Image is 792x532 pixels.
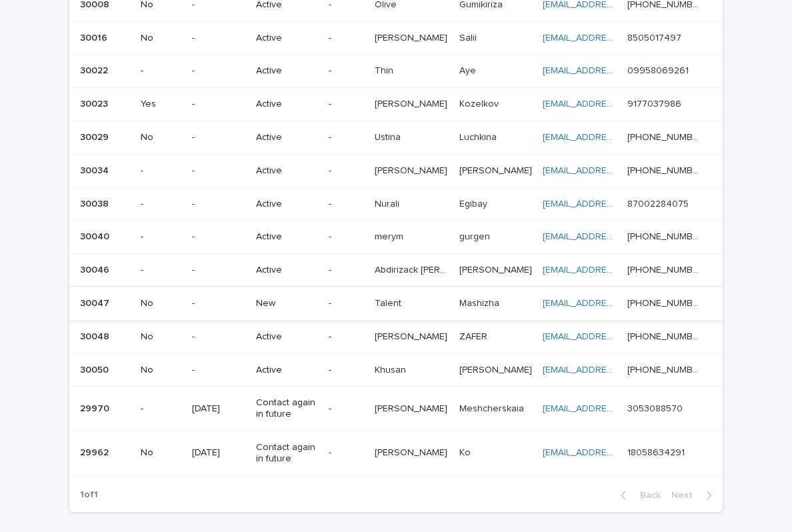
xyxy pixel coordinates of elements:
p: [PHONE_NUMBER] [627,362,704,376]
p: [PERSON_NAME] [375,401,450,415]
p: No [141,447,182,459]
p: Aye [459,63,479,77]
p: - [329,403,364,415]
p: 29970 [80,401,112,415]
p: New [256,298,318,309]
a: [EMAIL_ADDRESS][DOMAIN_NAME] [543,133,693,142]
p: Active [256,231,318,243]
p: merym [375,229,406,243]
p: No [141,331,182,343]
p: - [141,65,182,77]
p: - [192,231,245,243]
p: 30050 [80,362,111,376]
p: Yes [141,99,182,110]
p: - [329,199,364,210]
tr: 3004630046 --Active-Abdirizack [PERSON_NAME]Abdirizack [PERSON_NAME] [PERSON_NAME][PERSON_NAME] [... [69,254,723,287]
p: [PERSON_NAME] [459,262,535,276]
p: 30016 [80,30,110,44]
button: Next [666,489,723,501]
p: 30048 [80,329,112,343]
p: No [141,365,182,376]
p: - [141,165,182,177]
p: Khusan [375,362,409,376]
p: - [192,365,245,376]
p: 30047 [80,295,112,309]
p: - [141,403,182,415]
p: [PERSON_NAME] [375,96,450,110]
p: - [329,298,364,309]
tr: 3002930029 No-Active-UstinaUstina LuchkinaLuchkina [EMAIL_ADDRESS][DOMAIN_NAME] [PHONE_NUMBER][PH... [69,121,723,154]
p: - [141,199,182,210]
tr: 2996229962 No[DATE]Contact again in future-[PERSON_NAME][PERSON_NAME] KoKo [EMAIL_ADDRESS][DOMAIN... [69,431,723,475]
p: - [329,231,364,243]
a: [EMAIL_ADDRESS][DOMAIN_NAME] [543,299,693,308]
p: - [329,33,364,44]
p: - [192,265,245,276]
tr: 3003430034 --Active-[PERSON_NAME][PERSON_NAME] [PERSON_NAME][PERSON_NAME] [EMAIL_ADDRESS][DOMAIN_... [69,154,723,187]
tr: 3004730047 No-New-TalentTalent MashizhaMashizha [EMAIL_ADDRESS][DOMAIN_NAME] [PHONE_NUMBER][PHONE... [69,287,723,320]
p: 30034 [80,163,111,177]
a: [EMAIL_ADDRESS][DOMAIN_NAME] [543,99,693,109]
p: [PERSON_NAME] [375,329,450,343]
p: - [141,231,182,243]
p: Contact again in future [256,397,318,420]
p: - [192,199,245,210]
p: 3053088570 [627,401,685,415]
p: [DATE] [192,403,245,415]
p: Mashizha [459,295,502,309]
tr: 2997029970 -[DATE]Contact again in future-[PERSON_NAME][PERSON_NAME] MeshcherskaiaMeshcherskaia [... [69,387,723,431]
a: [EMAIL_ADDRESS][DOMAIN_NAME] [543,66,693,75]
tr: 3001630016 No-Active-[PERSON_NAME][PERSON_NAME] SaliiSalii [EMAIL_ADDRESS][DOMAIN_NAME] 850501749... [69,21,723,55]
p: [PERSON_NAME] [375,163,450,177]
p: - [329,447,364,459]
a: [EMAIL_ADDRESS][DOMAIN_NAME] [543,332,693,341]
p: 30023 [80,96,111,110]
tr: 3002230022 --Active-ThinThin AyeAye [EMAIL_ADDRESS][DOMAIN_NAME] 0995806926109958069261 [69,55,723,88]
p: Salii [459,30,479,44]
button: Back [610,489,666,501]
p: Meshcherskaia [459,401,527,415]
span: Back [632,491,661,500]
p: 8505017497 [627,30,684,44]
tr: 3002330023 Yes-Active-[PERSON_NAME][PERSON_NAME] KozelkovKozelkov [EMAIL_ADDRESS][DOMAIN_NAME] 91... [69,88,723,121]
p: 30046 [80,262,112,276]
p: [PHONE_NUMBER] [627,262,704,276]
p: - [329,99,364,110]
p: 30038 [80,196,111,210]
p: Active [256,33,318,44]
p: 87002284075 [627,196,691,210]
p: Egibay [459,196,490,210]
p: ZAFER [459,329,490,343]
p: 30022 [80,63,111,77]
p: No [141,33,182,44]
p: - [192,132,245,143]
p: - [329,331,364,343]
p: 9177037986 [627,96,684,110]
p: [PHONE_NUMBER] [627,229,704,243]
p: Abdirizack muhumed [375,262,451,276]
p: No [141,132,182,143]
p: Active [256,65,318,77]
p: 09958069261 [627,63,691,77]
p: Ko [459,445,473,459]
p: Nurali [375,196,402,210]
p: gurgen [459,229,493,243]
a: [EMAIL_ADDRESS][DOMAIN_NAME] [543,166,693,175]
p: [PERSON_NAME] [375,445,450,459]
p: Contact again in future [256,442,318,465]
tr: 3004830048 No-Active-[PERSON_NAME][PERSON_NAME] ZAFERZAFER [EMAIL_ADDRESS][DOMAIN_NAME] [PHONE_NU... [69,320,723,353]
p: Luchkina [459,129,499,143]
tr: 3005030050 No-Active-KhusanKhusan [PERSON_NAME][PERSON_NAME] [EMAIL_ADDRESS][DOMAIN_NAME] [PHONE_... [69,353,723,387]
a: [EMAIL_ADDRESS][DOMAIN_NAME] [543,232,693,241]
p: 29962 [80,445,111,459]
p: Thin [375,63,396,77]
p: [PERSON_NAME] [459,163,535,177]
a: [EMAIL_ADDRESS][DOMAIN_NAME] [543,404,693,413]
p: Active [256,165,318,177]
a: [EMAIL_ADDRESS][DOMAIN_NAME] [543,265,693,275]
p: [PHONE_NUMBER] [627,163,704,177]
p: - [192,331,245,343]
a: [EMAIL_ADDRESS][DOMAIN_NAME] [543,33,693,43]
p: - [192,165,245,177]
p: Ustina [375,129,403,143]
